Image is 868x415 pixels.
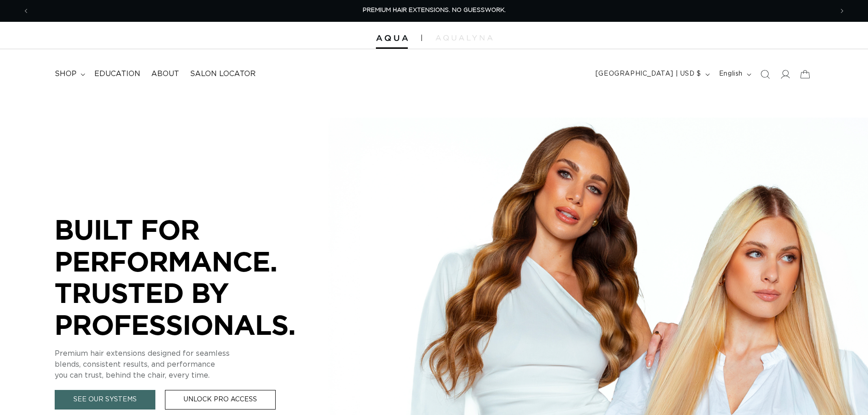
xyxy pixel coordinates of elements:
a: Unlock Pro Access [165,390,276,410]
span: Salon Locator [190,69,256,79]
span: English [719,69,743,79]
p: BUILT FOR PERFORMANCE. TRUSTED BY PROFESSIONALS. [55,214,328,340]
a: See Our Systems [55,390,155,410]
button: English [714,66,755,83]
summary: Search [755,64,775,84]
img: Aqua Hair Extensions [376,35,408,41]
span: Education [94,69,140,79]
a: Education [89,64,146,84]
a: Salon Locator [185,64,261,84]
span: About [151,69,179,79]
span: PREMIUM HAIR EXTENSIONS. NO GUESSWORK. [363,7,506,13]
button: Next announcement [832,2,852,20]
p: Premium hair extensions designed for seamless blends, consistent results, and performance you can... [55,348,328,381]
button: [GEOGRAPHIC_DATA] | USD $ [590,66,714,83]
img: aqualyna.com [436,35,493,41]
a: About [146,64,185,84]
span: shop [55,69,77,79]
button: Previous announcement [16,2,36,20]
summary: shop [49,64,89,84]
span: [GEOGRAPHIC_DATA] | USD $ [596,69,701,79]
